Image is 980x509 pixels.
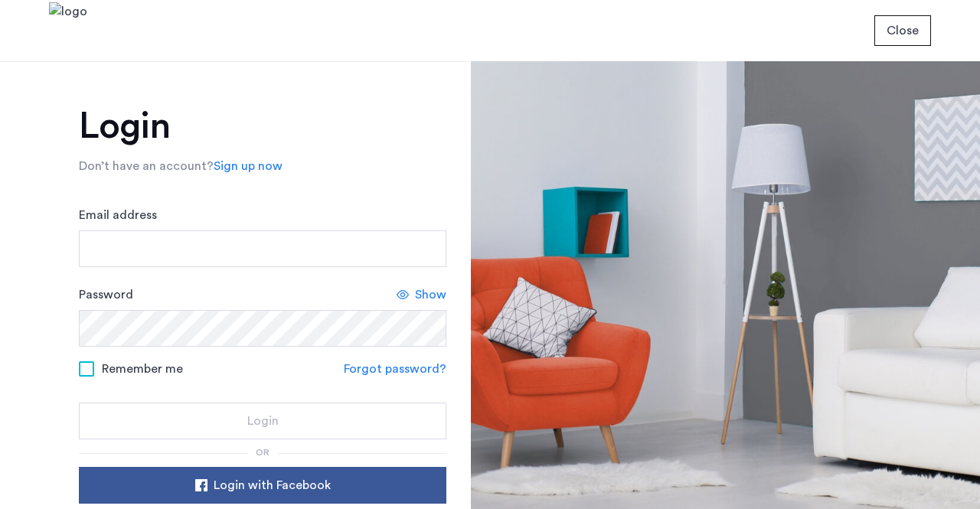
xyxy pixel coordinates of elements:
[79,108,446,145] h1: Login
[79,160,214,172] span: Don’t have an account?
[79,467,446,504] button: button
[102,360,183,378] span: Remember me
[214,157,283,175] a: Sign up now
[887,21,919,40] span: Close
[79,285,133,304] label: Password
[344,360,446,378] a: Forgot password?
[415,285,446,304] span: Show
[79,403,446,439] button: button
[247,412,279,430] span: Login
[256,448,269,457] span: or
[214,476,331,494] span: Login with Facebook
[79,206,157,224] label: Email address
[874,15,931,46] button: button
[49,2,87,60] img: logo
